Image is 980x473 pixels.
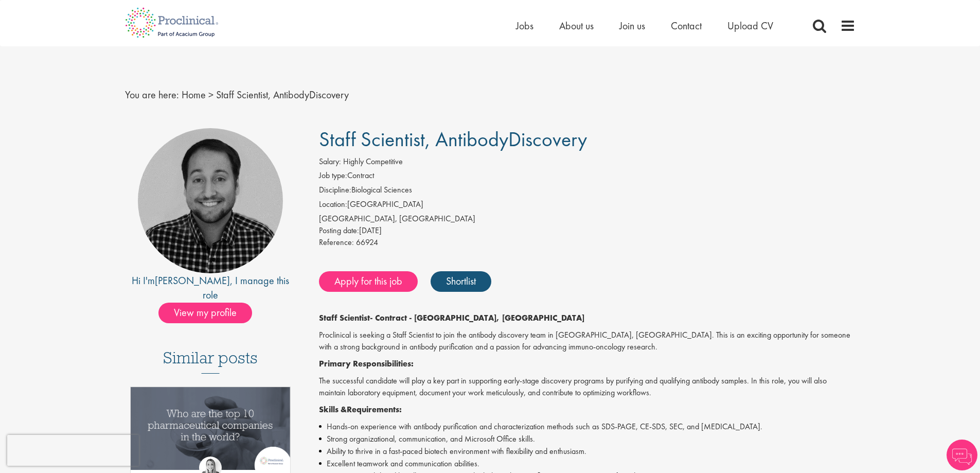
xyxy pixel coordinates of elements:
[347,404,402,415] strong: Requirements:
[947,440,977,470] img: Chatbot
[131,387,291,470] img: Top 10 pharmaceutical companies in the world 2025
[727,19,773,32] a: Upload CV
[319,213,856,225] div: [GEOGRAPHIC_DATA], [GEOGRAPHIC_DATA]
[163,349,258,374] h3: Similar posts
[319,199,856,213] li: [GEOGRAPHIC_DATA]
[516,19,533,32] a: Jobs
[319,184,351,196] label: Discipline:
[208,88,213,101] span: >
[559,19,594,32] a: About us
[319,237,354,249] label: Reference:
[431,271,491,292] a: Shortlist
[319,170,347,182] label: Job type:
[319,170,856,184] li: Contract
[319,404,347,415] strong: Skills &
[319,329,856,353] p: Proclinical is seeking a Staff Scientist to join the antibody discovery team in [GEOGRAPHIC_DATA]...
[356,237,378,248] span: 66924
[319,225,856,237] div: [DATE]
[366,358,414,369] strong: ponsibilities:
[319,312,370,323] strong: Staff Scientist
[319,126,587,152] span: Staff Scientist, AntibodyDiscovery
[319,421,856,433] li: Hands-on experience with antibody purification and characterization methods such as SDS-PAGE, CE-...
[319,199,347,211] label: Location:
[138,128,283,273] img: imeage of recruiter Mike Raletz
[619,19,645,32] a: Join us
[155,274,230,287] a: [PERSON_NAME]
[319,156,341,168] label: Salary:
[343,156,403,167] span: Highly Competitive
[319,271,418,292] a: Apply for this job
[125,273,296,303] div: Hi I'm , I manage this role
[319,358,366,369] strong: Primary Res
[319,225,359,236] span: Posting date:
[158,303,252,323] span: View my profile
[370,312,584,323] strong: - Contract - [GEOGRAPHIC_DATA], [GEOGRAPHIC_DATA]
[158,305,262,318] a: View my profile
[671,19,702,32] a: Contact
[319,445,856,458] li: Ability to thrive in a fast-paced biotech environment with flexibility and enthusiasm.
[7,435,139,466] iframe: reCAPTCHA
[319,433,856,445] li: Strong organizational, communication, and Microsoft Office skills.
[216,88,349,101] span: Staff Scientist, AntibodyDiscovery
[182,88,206,101] a: breadcrumb link
[319,184,856,199] li: Biological Sciences
[319,458,856,470] li: Excellent teamwork and communication abilities.
[125,88,179,101] span: You are here:
[319,375,856,399] p: The successful candidate will play a key part in supporting early-stage discovery programs by pur...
